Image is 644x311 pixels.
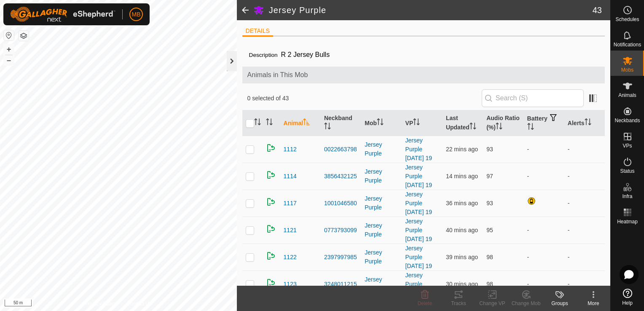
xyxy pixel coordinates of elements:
a: Jersey Purple [DATE] 19 [405,272,432,296]
p-sorticon: Activate to sort [266,120,273,126]
button: – [4,55,14,65]
span: Status [620,169,634,174]
button: Reset Map [4,30,14,40]
span: Help [622,300,633,306]
span: 19 Aug 2025, 5:17 pm [446,200,478,206]
p-sorticon: Activate to sort [377,120,384,126]
button: + [4,44,14,54]
span: Schedules [615,17,639,22]
span: 1121 [284,226,297,235]
td: - [564,163,605,190]
a: Jersey Purple [DATE] 19 [405,218,432,242]
p-sorticon: Activate to sort [303,120,310,126]
div: Jersey Purple [365,194,398,212]
span: 19 Aug 2025, 5:12 pm [446,227,478,233]
button: Map Layers [19,31,29,41]
th: Audio Ratio (%) [483,110,523,136]
img: returning on [266,197,276,207]
div: Change VP [475,300,509,307]
div: 3248011215 [324,280,358,289]
th: Last Updated [443,110,483,136]
p-sorticon: Activate to sort [413,120,420,126]
td: - [564,136,605,163]
span: 93 [486,146,493,153]
span: Animals in This Mob [247,70,600,80]
td: - [524,163,564,190]
span: 1117 [284,199,297,208]
label: Description [249,52,278,58]
img: returning on [266,224,276,234]
div: Jersey Purple [365,140,398,158]
th: Neckband [321,110,361,136]
img: Gallagher Logo [10,7,115,22]
span: 19 Aug 2025, 5:13 pm [446,254,478,260]
p-sorticon: Activate to sort [254,120,261,126]
span: 1123 [284,280,297,289]
span: Neckbands [614,118,640,123]
span: R 2 Jersey Bulls [278,48,333,62]
p-sorticon: Activate to sort [585,120,591,126]
div: Groups [543,300,577,307]
p-sorticon: Activate to sort [324,124,331,131]
div: Jersey Purple [365,275,398,293]
th: Animal [280,110,321,136]
img: returning on [266,170,276,180]
th: Mob [361,110,402,136]
span: 98 [486,281,493,287]
div: More [577,300,610,307]
span: 93 [486,200,493,206]
div: Jersey Purple [365,248,398,266]
span: Heatmap [617,219,638,224]
span: 19 Aug 2025, 5:31 pm [446,146,478,153]
span: 97 [486,173,493,180]
div: Jersey Purple [365,221,398,239]
td: - [524,244,564,271]
span: Animals [618,93,636,98]
div: 2397997985 [324,253,358,262]
td: - [564,190,605,217]
a: Jersey Purple [DATE] 19 [405,191,432,215]
h2: Jersey Purple [269,5,593,15]
div: 3856432125 [324,172,358,181]
th: Battery [524,110,564,136]
p-sorticon: Activate to sort [527,124,534,131]
span: 1114 [284,172,297,181]
td: - [564,271,605,298]
p-sorticon: Activate to sort [496,124,502,131]
img: returning on [266,251,276,261]
div: 0773793099 [324,226,358,235]
span: Infra [622,194,632,199]
span: 1112 [284,145,297,154]
span: 95 [486,227,493,233]
div: 0022663798 [324,145,358,154]
span: Delete [418,300,432,306]
li: DETAILS [242,27,273,37]
td: - [564,244,605,271]
span: Mobs [621,67,633,72]
span: 98 [486,254,493,260]
a: Jersey Purple [DATE] 19 [405,137,432,161]
th: VP [402,110,443,136]
div: Jersey Purple [365,167,398,185]
a: Privacy Policy [85,300,117,308]
img: returning on [266,143,276,153]
a: Contact Us [127,300,152,308]
td: - [524,217,564,244]
span: MB [132,10,141,19]
span: 43 [593,4,602,16]
span: 0 selected of 43 [247,94,482,103]
span: VPs [623,143,632,148]
p-sorticon: Activate to sort [470,124,476,131]
a: Help [611,285,644,309]
div: Change Mob [509,300,543,307]
a: Jersey Purple [DATE] 19 [405,245,432,269]
input: Search (S) [482,89,584,107]
span: 19 Aug 2025, 5:39 pm [446,173,478,180]
span: 1122 [284,253,297,262]
div: 1001046580 [324,199,358,208]
img: returning on [266,278,276,288]
div: Tracks [442,300,475,307]
span: Notifications [614,42,641,47]
td: - [524,271,564,298]
span: 19 Aug 2025, 5:22 pm [446,281,478,287]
